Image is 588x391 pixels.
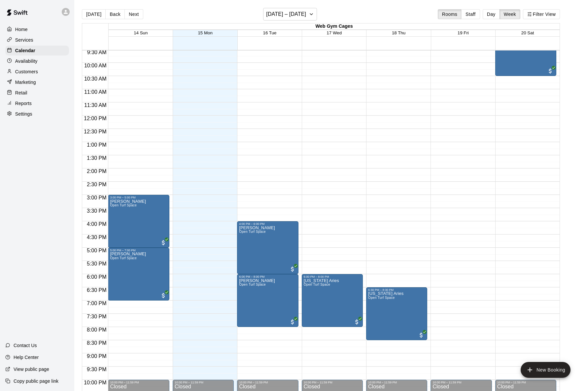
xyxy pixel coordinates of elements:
[15,68,38,75] p: Customers
[83,76,108,82] span: 10:30 AM
[86,50,108,55] span: 9:30 AM
[85,340,108,346] span: 8:30 PM
[304,381,361,384] div: 10:00 PM – 11:59 PM
[239,283,266,286] span: Open Turf Space
[500,9,520,19] button: Week
[134,30,148,35] button: 14 Sun
[5,67,69,77] a: Customers
[110,196,167,199] div: 3:00 PM – 5:00 PM
[368,381,425,384] div: 10:00 PM – 11:59 PM
[392,30,405,35] button: 18 Thu
[239,222,296,226] div: 4:00 PM – 6:00 PM
[5,56,69,66] a: Availability
[458,30,469,35] button: 19 Fri
[304,275,361,278] div: 6:00 PM – 8:00 PM
[302,274,363,327] div: 6:00 PM – 8:00 PM: Iowa Aries
[418,332,425,338] span: All customers have paid
[85,208,108,214] span: 3:30 PM
[85,142,108,148] span: 1:00 PM
[327,30,342,35] span: 17 Wed
[85,301,108,306] span: 7:00 PM
[521,362,571,378] button: add
[237,221,298,274] div: 4:00 PM – 6:00 PM: Robert Barslou
[124,9,143,19] button: Next
[15,79,36,86] p: Marketing
[85,195,108,200] span: 3:00 PM
[289,319,296,325] span: All customers have paid
[15,58,38,64] p: Availability
[438,9,462,19] button: Rooms
[263,30,277,35] button: 16 Tue
[82,116,108,121] span: 12:00 PM
[82,380,108,385] span: 10:00 PM
[15,37,33,43] p: Services
[15,26,28,33] p: Home
[263,8,317,20] button: [DATE] – [DATE]
[15,47,35,54] p: Calendar
[523,9,560,19] button: Filter View
[175,381,232,384] div: 10:00 PM – 11:59 PM
[85,234,108,240] span: 4:30 PM
[237,274,298,327] div: 6:00 PM – 8:00 PM: Josh Snyder
[85,287,108,293] span: 6:30 PM
[239,381,296,384] div: 10:00 PM – 11:59 PM
[239,275,296,278] div: 6:00 PM – 8:00 PM
[110,381,167,384] div: 10:00 PM – 11:59 PM
[14,342,37,349] p: Contact Us
[368,288,425,292] div: 6:30 PM – 8:30 PM
[160,292,167,299] span: All customers have paid
[461,9,480,19] button: Staff
[110,203,137,207] span: Open Turf Space
[5,98,69,108] a: Reports
[109,23,560,30] div: Web Gym Cages
[289,266,296,272] span: All customers have paid
[366,287,427,340] div: 6:30 PM – 8:30 PM: Iowa Aries
[14,378,58,384] p: Copy public page link
[105,9,125,19] button: Back
[83,102,108,108] span: 11:30 AM
[432,381,490,384] div: 10:00 PM – 11:59 PM
[110,249,167,252] div: 5:00 PM – 7:00 PM
[5,35,69,45] a: Services
[266,10,306,19] h6: [DATE] – [DATE]
[85,353,108,359] span: 9:00 PM
[5,77,69,87] a: Marketing
[108,195,169,248] div: 3:00 PM – 5:00 PM: Shane Foster
[483,9,500,19] button: Day
[354,319,360,325] span: All customers have paid
[368,296,395,300] span: Open Turf Space
[85,155,108,161] span: 1:30 PM
[85,168,108,174] span: 2:00 PM
[5,88,69,98] div: Retail
[85,314,108,319] span: 7:30 PM
[5,24,69,34] a: Home
[85,261,108,267] span: 5:30 PM
[83,63,108,68] span: 10:00 AM
[521,30,534,35] button: 20 Sat
[198,30,212,35] button: 15 Mon
[14,354,39,361] p: Help Center
[85,327,108,333] span: 8:00 PM
[85,182,108,187] span: 2:30 PM
[5,109,69,119] a: Settings
[304,283,330,286] span: Open Turf Space
[83,89,108,95] span: 11:00 AM
[239,230,266,233] span: Open Turf Space
[160,239,167,246] span: All customers have paid
[85,274,108,280] span: 6:00 PM
[547,68,554,74] span: All customers have paid
[5,46,69,55] a: Calendar
[82,129,108,134] span: 12:30 PM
